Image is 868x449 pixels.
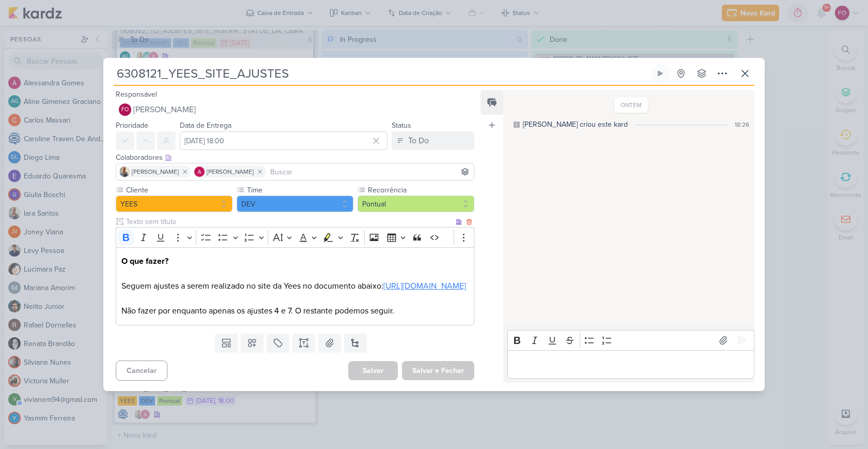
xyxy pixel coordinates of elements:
input: Texto sem título [124,216,454,227]
label: Cliente [125,185,233,196]
input: Kard Sem Título [114,64,649,83]
div: Editor editing area: main [507,350,754,379]
button: DEV [237,196,353,212]
label: Responsável [116,90,157,99]
div: 18:26 [735,120,749,129]
p: Seguem ajustes a serem realizado no site da Yees no documento abaixo: Não fazer por enquanto apen... [121,255,469,317]
div: To Do [408,134,429,147]
label: Status [392,121,411,130]
button: To Do [392,131,474,150]
label: Time [246,185,353,196]
button: FO [PERSON_NAME] [116,100,474,119]
button: Pontual [358,196,474,212]
span: [PERSON_NAME] [207,167,254,176]
div: Fabio Oliveira [119,103,131,116]
span: [PERSON_NAME] [132,167,179,176]
label: Recorrência [367,185,474,196]
div: Editor toolbar [116,227,474,247]
div: Editor toolbar [507,330,754,350]
div: Colaboradores [116,152,474,163]
label: Data de Entrega [180,121,231,130]
input: Select a date [180,131,388,150]
img: Alessandra Gomes [194,167,205,177]
a: [URL][DOMAIN_NAME] [383,281,466,291]
p: FO [121,107,129,113]
input: Buscar [268,166,472,178]
strong: O que fazer? [121,256,168,266]
label: Prioridade [116,121,148,130]
button: Cancelar [116,361,167,381]
div: [PERSON_NAME] criou este kard [523,119,628,130]
div: Ligar relógio [656,69,664,78]
div: Editor editing area: main [116,247,474,325]
img: Iara Santos [119,167,130,177]
span: [PERSON_NAME] [133,103,196,116]
button: YEES [116,196,233,212]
